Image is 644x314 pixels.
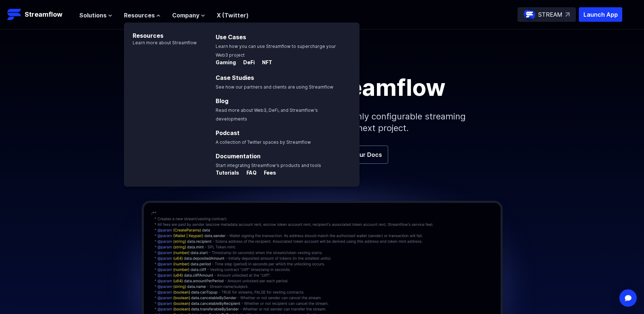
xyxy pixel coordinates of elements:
[216,84,333,90] span: See how our partners and clients are using Streamflow
[124,11,155,20] span: Resources
[216,107,318,122] span: Read more about Web3, DeFi, and Streamflow’s developments
[216,74,254,81] a: Case Studies
[216,170,241,177] a: Tutorials
[237,60,256,67] a: DeFi
[79,11,112,20] button: Solutions
[241,170,258,177] a: FAQ
[124,11,161,20] button: Resources
[518,7,576,22] a: STREAM
[216,163,321,168] span: Start integrating Streamflow’s products and tools
[256,59,272,66] p: NFT
[216,169,239,176] p: Tutorials
[216,44,336,58] span: Learn how you can use Streamflow to supercharge your Web3 project
[538,10,562,19] p: STREAM
[216,59,236,66] p: Gaming
[25,9,62,20] p: Streamflow
[216,97,228,105] a: Blog
[216,152,261,160] a: Documentation
[216,139,311,145] span: A collection of Twitter spaces by Streamflow
[172,11,199,20] span: Company
[258,170,276,177] a: Fees
[7,7,22,22] img: Streamflow Logo
[619,289,637,307] div: Open Intercom Messenger
[334,146,388,164] a: View our Docs
[217,12,249,19] a: X (Twitter)
[7,7,72,22] a: Streamflow
[237,59,255,66] p: DeFi
[172,11,205,20] button: Company
[124,40,197,46] p: Learn more about Streamflow
[216,129,240,136] a: Podcast
[124,23,197,40] p: Resources
[256,60,272,67] a: NFT
[79,11,107,20] span: Solutions
[524,9,535,20] img: streamflow-logo-circle.png
[216,60,237,67] a: Gaming
[579,7,622,22] button: Launch App
[216,33,246,41] a: Use Cases
[565,12,570,17] img: top-right-arrow.svg
[241,169,257,176] p: FAQ
[258,169,276,176] p: Fees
